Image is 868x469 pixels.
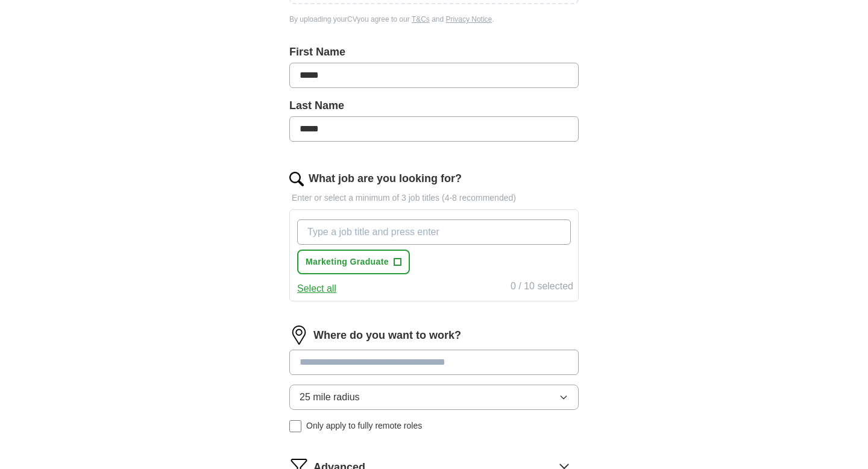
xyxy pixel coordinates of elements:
[289,14,579,25] div: By uploading your CV you agree to our and .
[289,192,579,204] p: Enter or select a minimum of 3 job titles (4-8 recommended)
[313,327,461,344] label: Where do you want to work?
[289,98,579,114] label: Last Name
[297,219,571,245] input: Type a job title and press enter
[412,15,430,24] a: T&Cs
[289,385,579,410] button: 25 mile radius
[289,420,301,432] input: Only apply to fully remote roles
[297,282,336,296] button: Select all
[306,420,422,432] span: Only apply to fully remote roles
[289,172,304,186] img: search.png
[446,15,492,24] a: Privacy Notice
[300,390,360,404] span: 25 mile radius
[511,279,573,296] div: 0 / 10 selected
[289,44,579,60] label: First Name
[309,171,462,187] label: What job are you looking for?
[297,250,410,274] button: Marketing Graduate
[289,326,309,345] img: location.png
[306,256,389,268] span: Marketing Graduate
